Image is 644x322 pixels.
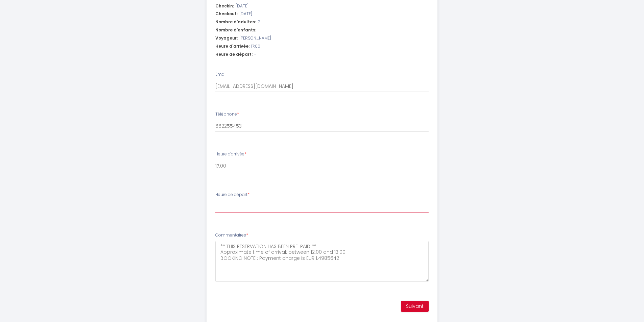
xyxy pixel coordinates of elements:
span: [DATE] [239,11,252,17]
span: [DATE] [236,3,248,9]
span: Heure de départ: [215,51,253,58]
label: Email [215,71,226,78]
span: 2 [258,19,260,25]
label: Commentaires [215,232,248,239]
span: - [258,27,260,33]
button: Suivant [401,301,429,312]
label: Heure d'arrivée [215,151,246,157]
span: Nombre d'enfants: [215,27,256,33]
span: Checkin: [215,3,234,9]
span: 17:00 [251,43,260,50]
span: - [254,51,256,58]
span: Nombre d'adultes: [215,19,256,25]
span: [PERSON_NAME] [239,35,271,42]
span: Checkout: [215,11,238,17]
span: Heure d'arrivée: [215,43,249,50]
label: Téléphone [215,111,239,118]
label: Heure de départ [215,192,249,198]
span: Voyageur: [215,35,238,42]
